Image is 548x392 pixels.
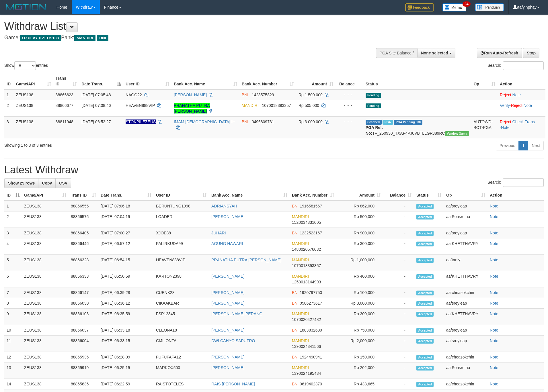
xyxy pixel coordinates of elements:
td: ZEUS138 [13,89,53,100]
span: Copy 0496809731 to clipboard [252,119,274,124]
th: Date Trans.: activate to sort column descending [79,73,123,89]
td: GIJILONTA [154,336,209,352]
td: 7 [4,287,22,298]
div: Showing 1 to 3 of 3 entries [4,140,224,148]
td: 88866405 [69,228,98,238]
label: Show entries [4,61,48,70]
span: Copy 1390024195434 to clipboard [292,371,321,376]
a: Note [490,328,498,332]
span: BNI [292,382,299,386]
td: 8 [4,298,22,309]
span: MANDIRI [292,214,309,219]
td: Rp 3,000,000 [336,298,383,309]
td: FUFUFAFA12 [154,352,209,362]
td: - [383,287,414,298]
td: [DATE] 06:25:15 [98,362,154,379]
span: Copy 1883832639 to clipboard [300,328,322,332]
td: LOADER [154,211,209,228]
a: Note [490,382,498,386]
a: Note [490,258,498,262]
span: [DATE] 07:05:48 [81,93,111,97]
span: MANDIRI [292,338,309,343]
a: 1 [518,141,528,150]
td: ZEUS138 [22,255,69,271]
span: Rp 3.000.000 [299,119,323,124]
td: FSP12345 [154,309,209,325]
th: Game/API: activate to sort column ascending [13,73,53,89]
td: ZEUS138 [22,379,69,389]
a: Note [490,231,498,235]
a: Note [490,214,498,219]
td: - [383,271,414,287]
th: Bank Acc. Number: activate to sort column ascending [239,73,296,89]
a: IMAM [DEMOGRAPHIC_DATA] I-- [174,119,235,124]
td: TF_250930_TXAF4PJ0VBTLLGRJ89RC [363,116,471,138]
a: Previous [496,141,519,150]
td: AUTOWD-BOT-PGA [471,116,498,138]
div: - - - [338,103,361,108]
td: [DATE] 06:39:28 [98,287,154,298]
span: Pending [366,93,381,98]
td: - [383,211,414,228]
td: - [383,255,414,271]
td: 88866328 [69,255,98,271]
a: [PERSON_NAME] [174,93,207,97]
span: BNI [292,355,299,359]
td: CLEONA18 [154,325,209,336]
a: PRANATHA PUTRA [PERSON_NAME] [174,103,210,113]
td: ZEUS138 [22,309,69,325]
h1: Latest Withdraw [4,164,544,176]
label: Search: [487,61,544,70]
a: Verify [500,103,510,108]
th: Trans ID: activate to sort column ascending [69,190,98,201]
span: Copy 1916581567 to clipboard [300,204,322,208]
td: Rp 900,000 [336,228,383,238]
select: Showentries [14,61,36,70]
span: MANDIRI [292,258,309,262]
td: aafKHETTHAVRY [444,309,487,325]
td: aafKHETTHAVRY [444,271,487,287]
td: 6 [4,271,22,287]
td: 88866037 [69,325,98,336]
td: aafcheasokchin [444,287,487,298]
td: [DATE] 06:33:15 [98,336,154,352]
th: Action [498,73,545,89]
span: BNI [292,328,299,332]
a: CSV [55,178,71,188]
a: [PERSON_NAME] [211,355,244,359]
img: Feedback.jpg [405,3,434,11]
a: Run Auto-Refresh [477,48,522,58]
td: ZEUS138 [13,100,53,116]
td: BERUNTUNG1998 [154,201,209,211]
td: Rp 2,000,000 [336,336,383,352]
span: Accepted [416,231,434,236]
th: ID: activate to sort column descending [4,190,22,201]
a: Note [490,311,498,316]
span: BNI [292,204,299,208]
td: aafsreyleap [444,228,487,238]
td: 3 [4,228,22,238]
td: 2 [4,100,13,116]
span: Copy 1428575829 to clipboard [252,93,274,97]
div: PGA Site Balance / [376,48,417,58]
span: Accepted [416,339,434,344]
a: DWI CAHYO SAPUTRO [211,338,255,343]
label: Search: [487,178,544,187]
td: ZEUS138 [22,271,69,287]
td: Rp 500,000 [336,211,383,228]
a: Stop [523,48,539,58]
td: ZEUS138 [22,287,69,298]
img: panduan.png [475,3,504,11]
td: 1 [4,89,13,100]
span: Accepted [416,204,434,209]
td: 9 [4,309,22,325]
td: 88866333 [69,271,98,287]
th: Balance [336,73,363,89]
td: 1 [4,201,22,211]
td: PALIRKUDA99 [154,238,209,255]
a: Note [501,125,510,130]
span: Nama rekening ada tanda titik/strip, harap diedit [126,119,156,124]
span: CSV [59,181,67,185]
td: - [383,201,414,211]
td: [DATE] 07:04:19 [98,211,154,228]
